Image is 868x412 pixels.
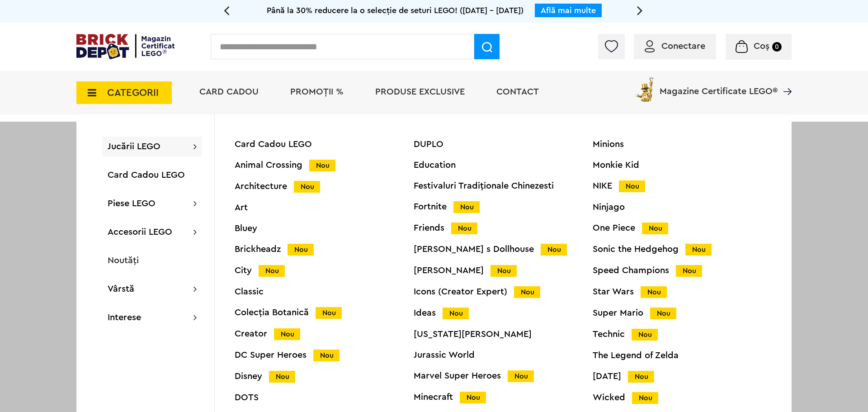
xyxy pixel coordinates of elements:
span: Coș [754,42,769,51]
a: PROMOȚII % [290,87,344,96]
span: Până la 30% reducere la o selecție de seturi LEGO! ([DATE] - [DATE]) [267,6,524,14]
a: Conectare [645,42,705,51]
span: Magazine Certificate LEGO® [660,75,778,96]
a: Contact [496,87,539,96]
span: Conectare [661,42,705,51]
small: 0 [772,42,782,52]
a: Magazine Certificate LEGO® [778,75,792,84]
a: Card Cadou [199,87,259,96]
a: Produse exclusive [375,87,465,96]
span: CATEGORII [107,88,159,98]
a: Află mai multe [541,6,596,14]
